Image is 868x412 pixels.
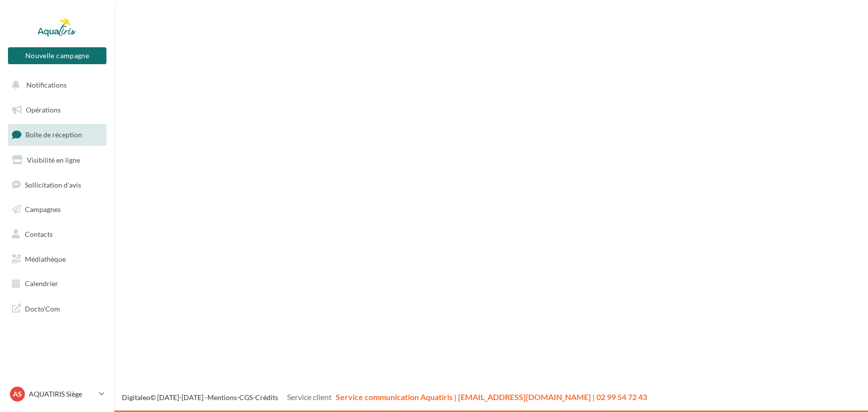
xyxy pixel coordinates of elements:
[122,393,647,402] span: © [DATE]-[DATE] - - -
[6,124,108,145] a: Boîte de réception
[6,75,104,96] button: Notifications
[29,389,95,399] p: AQUATIRIS Siège
[255,393,278,402] a: Crédits
[6,150,108,171] a: Visibilité en ligne
[25,302,60,315] span: Docto'Com
[27,156,80,164] span: Visibilité en ligne
[26,105,61,114] span: Opérations
[25,279,58,288] span: Calendrier
[25,205,61,213] span: Campagnes
[6,273,108,294] a: Calendrier
[6,175,108,196] a: Sollicitation d'avis
[8,385,106,404] a: AS AQUATIRIS Siège
[25,180,81,189] span: Sollicitation d'avis
[287,392,332,402] span: Service client
[6,224,108,245] a: Contacts
[336,392,647,402] span: Service communication Aquatiris | [EMAIL_ADDRESS][DOMAIN_NAME] | 02 99 54 72 43
[207,393,237,402] a: Mentions
[122,393,150,402] a: Digitaleo
[6,199,108,220] a: Campagnes
[8,47,106,64] button: Nouvelle campagne
[25,255,66,263] span: Médiathèque
[25,230,53,238] span: Contacts
[26,81,67,89] span: Notifications
[239,393,253,402] a: CGS
[6,298,108,319] a: Docto'Com
[25,130,82,139] span: Boîte de réception
[13,389,22,399] span: AS
[6,100,108,120] a: Opérations
[6,249,108,270] a: Médiathèque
